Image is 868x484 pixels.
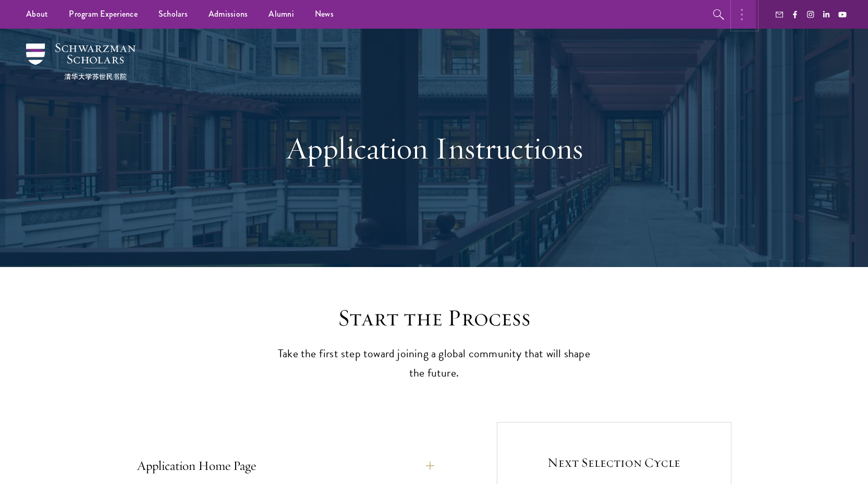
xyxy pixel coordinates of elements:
[254,129,614,167] h1: Application Instructions
[137,453,434,478] button: Application Home Page
[273,344,596,383] p: Take the first step toward joining a global community that will shape the future.
[273,304,596,333] h2: Start the Process
[526,454,702,471] h5: Next Selection Cycle
[26,43,136,80] img: Schwarzman Scholars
